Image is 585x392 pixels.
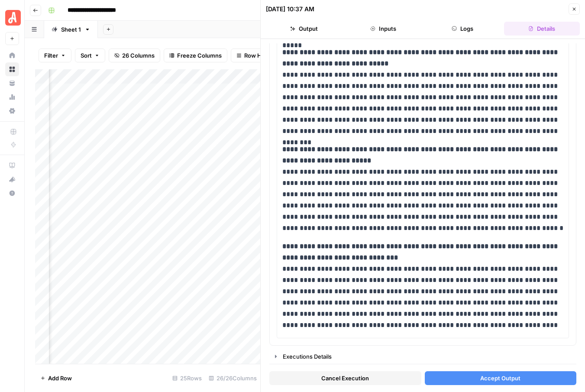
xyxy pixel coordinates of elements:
[5,10,21,26] img: Angi Logo
[5,159,19,172] a: AirOps Academy
[5,7,19,29] button: Workspace: Angi
[109,49,160,62] button: 26 Columns
[283,352,571,361] div: Executions Details
[169,371,205,385] div: 25 Rows
[5,62,19,76] a: Browse
[425,371,577,385] button: Accept Output
[5,172,19,186] button: What's new?
[75,49,105,62] button: Sort
[5,104,19,118] a: Settings
[269,371,421,385] button: Cancel Execution
[480,374,520,382] span: Accept Output
[205,371,260,385] div: 26/26 Columns
[266,5,314,13] div: [DATE] 10:37 AM
[177,51,222,60] span: Freeze Columns
[44,51,58,60] span: Filter
[321,374,369,382] span: Cancel Execution
[345,22,421,36] button: Inputs
[5,186,19,200] button: Help + Support
[164,49,227,62] button: Freeze Columns
[244,51,275,60] span: Row Height
[231,49,281,62] button: Row Height
[35,371,77,385] button: Add Row
[81,51,92,60] span: Sort
[266,22,342,36] button: Output
[504,22,580,36] button: Details
[6,173,19,186] div: What's new?
[5,76,19,90] a: Your Data
[122,51,155,60] span: 26 Columns
[61,25,81,34] div: Sheet 1
[5,49,19,62] a: Home
[48,374,72,382] span: Add Row
[39,49,71,62] button: Filter
[425,22,501,36] button: Logs
[270,350,576,363] button: Executions Details
[5,90,19,104] a: Usage
[44,21,98,38] a: Sheet 1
